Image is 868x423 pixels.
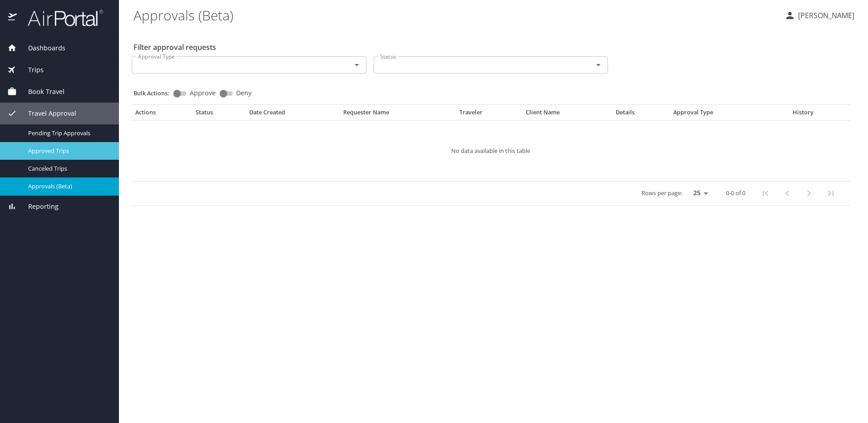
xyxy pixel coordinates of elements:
p: Rows per page: [641,190,682,196]
p: [PERSON_NAME] [795,10,854,21]
h2: Filter approval requests [133,40,216,54]
th: Status [192,108,246,120]
th: Traveler [456,108,522,120]
img: airportal-logo.png [18,9,103,27]
span: Trips [17,65,44,75]
th: Actions [132,108,192,120]
button: Open [350,59,363,71]
p: No data available in this table [159,148,823,154]
table: Approval table [132,108,850,206]
span: Pending Trip Approvals [28,129,108,138]
span: Travel Approval [17,108,76,118]
span: Canceled Trips [28,164,108,173]
span: Reporting [17,202,59,211]
th: Requester Name [340,108,455,120]
th: History [773,108,834,120]
span: Book Travel [17,87,64,97]
p: 0-0 of 0 [726,190,745,196]
span: Approve [190,90,216,96]
select: rows per page [686,187,711,200]
button: [PERSON_NAME] [781,7,858,24]
th: Client Name [522,108,612,120]
span: Approved Trips [28,147,108,155]
h1: Approvals (Beta) [133,1,777,29]
button: Open [592,59,605,71]
span: Dashboards [17,43,65,53]
th: Date Created [246,108,340,120]
p: Bulk Actions: [133,89,177,97]
th: Approval Type [670,108,773,120]
img: icon-airportal.png [8,9,18,27]
span: Deny [236,90,252,96]
span: Approvals (Beta) [28,182,108,191]
th: Details [612,108,670,120]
